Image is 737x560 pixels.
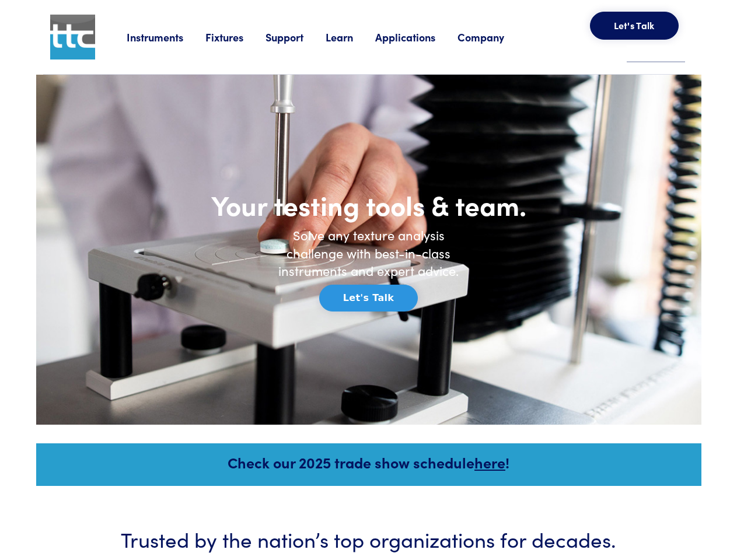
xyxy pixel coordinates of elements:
a: Fixtures [205,30,266,44]
button: Let's Talk [590,12,679,40]
h3: Trusted by the nation’s top organizations for decades. [71,524,666,553]
a: here [474,452,505,473]
a: Support [266,30,326,44]
a: Applications [375,30,457,44]
h5: Check our 2025 trade show schedule ! [52,452,686,473]
a: Learn [326,30,375,44]
a: Instruments [127,30,205,44]
h6: Solve any texture analysis challenge with best-in-class instruments and expert advice. [270,226,468,280]
h1: Your testing tools & team. [170,188,567,222]
button: Let's Talk [319,285,418,311]
a: Company [457,30,526,44]
img: ttc_logo_1x1_v1.0.png [50,15,95,60]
